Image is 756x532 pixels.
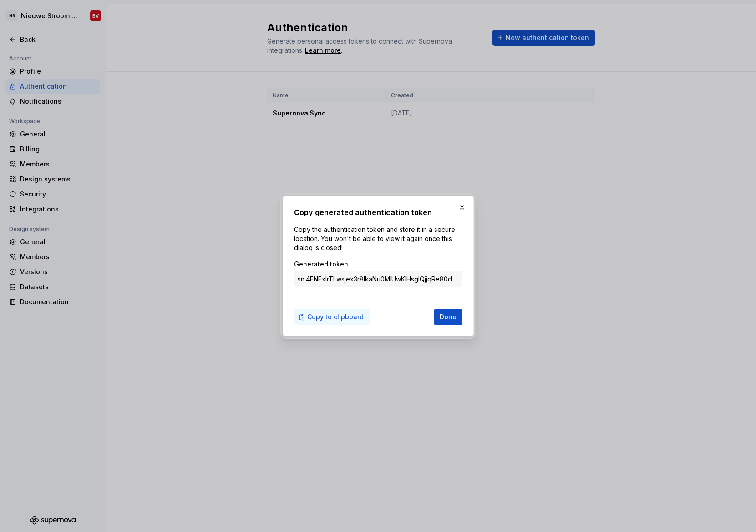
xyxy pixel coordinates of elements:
button: Copy to clipboard [294,309,370,325]
button: Done [434,309,462,325]
span: Copy to clipboard [307,312,364,321]
span: Done [440,312,457,321]
p: Copy the authentication token and store it in a secure location. You won't be able to view it aga... [294,225,462,252]
label: Generated token [294,260,348,269]
h2: Copy generated authentication token [294,207,462,218]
